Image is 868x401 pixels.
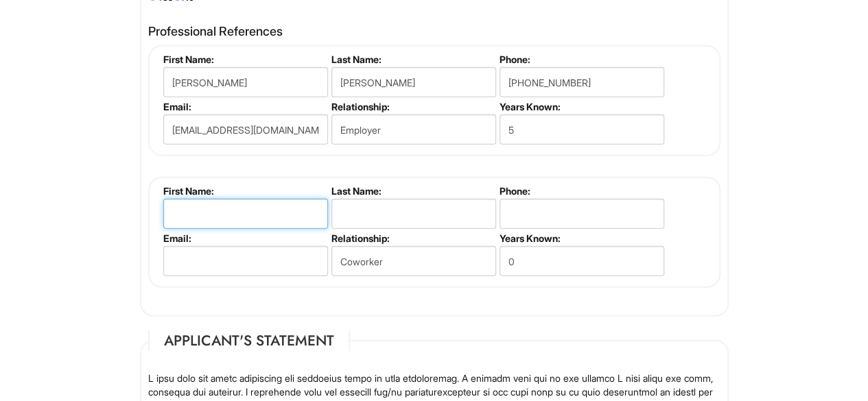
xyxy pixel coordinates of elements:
label: Last Name: [331,185,494,197]
label: Years Known: [500,232,662,244]
label: Phone: [500,53,662,65]
legend: Applicant's Statement [148,330,350,351]
h4: Professional References [148,25,720,38]
label: Relationship: [331,232,494,244]
label: Phone: [500,185,662,197]
label: First Name: [163,53,326,65]
label: Last Name: [331,53,494,65]
label: Years Known: [500,101,662,112]
label: Email: [163,101,326,112]
label: Email: [163,232,326,244]
label: Relationship: [331,101,494,112]
label: First Name: [163,185,326,197]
